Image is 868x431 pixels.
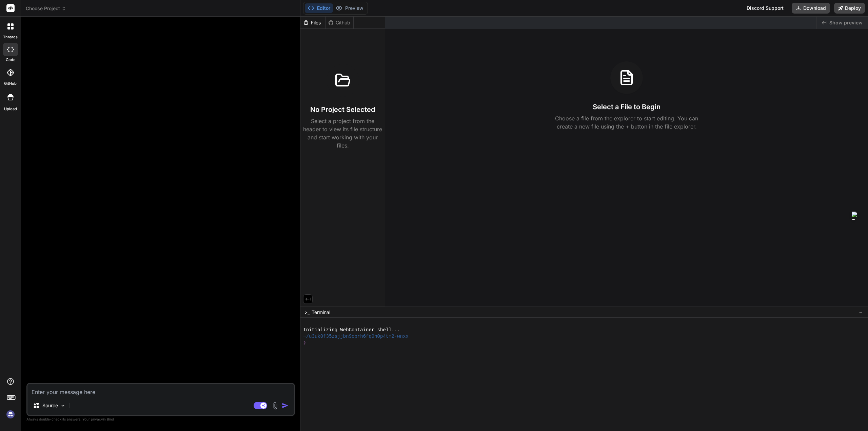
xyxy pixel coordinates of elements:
p: Select a project from the header to view its file structure and start working with your files. [303,117,382,150]
button: − [857,307,864,318]
img: Pick Models [60,403,66,409]
div: Github [325,19,353,26]
button: Editor [305,3,333,13]
span: ~/u3uk0f35zsjjbn9cprh6fq9h0p4tm2-wnxx [303,333,409,340]
button: Download [792,3,830,14]
span: Choose Project [26,5,66,12]
div: Discord Support [743,3,788,14]
p: Source [42,402,58,409]
label: GitHub [4,81,17,86]
p: Always double-check its answers. Your in Bind [26,416,295,423]
button: Deploy [834,3,865,14]
img: Toggle Axrisi [852,212,860,220]
span: − [859,309,863,316]
label: code [6,57,15,63]
span: Initializing WebContainer shell... [303,327,400,333]
span: ❯ [303,340,307,346]
label: threads [3,34,18,40]
img: signin [5,409,16,420]
button: Preview [333,3,366,13]
img: icon [282,402,289,409]
p: Choose a file from the explorer to start editing. You can create a new file using the + button in... [551,114,703,131]
img: attachment [271,402,279,410]
div: Files [300,19,325,26]
span: Terminal [312,309,330,316]
label: Upload [4,106,17,112]
span: privacy [91,417,103,421]
span: Show preview [829,19,863,26]
h3: No Project Selected [310,105,375,114]
h3: Select a File to Begin [593,102,660,112]
span: >_ [304,309,310,316]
